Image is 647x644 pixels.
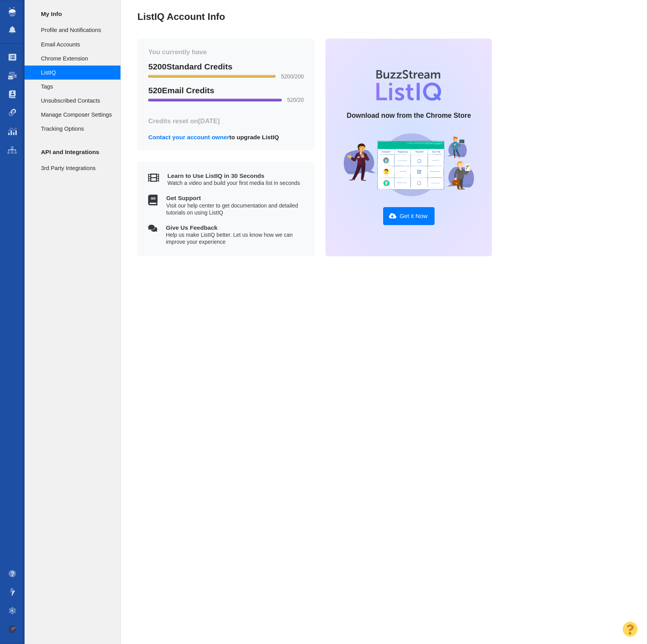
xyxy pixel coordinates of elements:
[166,224,304,245] div: Help us make ListIQ better. Let us know how we can improve your experience
[41,54,112,63] span: Chrome Extension
[41,110,112,119] span: Manage Composer Settings
[148,172,304,186] a: Learn to Use ListIQ in 30 SecondsWatch a video and build your first media list in seconds
[376,70,441,101] img: logo-listIQ-no-bee.png
[344,133,474,196] img: montage-listIQ.png
[148,48,304,56] h4: You currently have
[148,134,304,141] h6: to upgrade ListIQ
[166,195,304,216] div: Visit our help center to get documentation and detailed tutorials on using ListIQ
[383,207,434,225] a: Get it Now
[298,97,304,103] span: 20
[148,134,229,140] a: Contact your account owner
[167,172,300,186] div: Watch a video and build your first media list in seconds
[41,164,112,172] span: 3rd Party Integrations
[9,625,16,633] img: 6834d3ee73015a2022ce0a1cf1320691
[287,96,304,103] span: /
[148,195,304,216] a: Get SupportVisit our help center to get documentation and detailed tutorials on using ListIQ
[148,62,304,71] h3: Standard Credits
[148,86,162,95] strong: 520
[41,124,112,133] span: Tracking Options
[148,85,304,95] h3: Email Credits
[41,82,112,91] span: Tags
[287,97,296,103] span: 520
[281,73,293,80] span: 5200
[295,73,304,80] span: 200
[9,7,16,16] img: buzzstream_logo_iconsimple.png
[137,11,492,22] h3: ListIQ Account Info
[148,62,166,71] strong: 5200
[41,68,112,77] span: ListIQ
[281,73,304,80] span: /
[347,112,471,120] h5: Download now from the Chrome Store
[41,40,112,49] span: Email Accounts
[166,224,304,231] h6: Give Us Feedback
[41,26,112,34] span: Profile and Notifications
[148,117,304,125] h4: Credits reset on
[166,195,304,202] h6: Get Support
[41,96,112,105] span: Unsubscribed Contacts
[198,117,220,125] span: [DATE]
[167,172,300,179] h6: Learn to Use ListIQ in 30 Seconds
[148,224,304,245] a: Give Us FeedbackHelp us make ListIQ better. Let us know how we can improve your experience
